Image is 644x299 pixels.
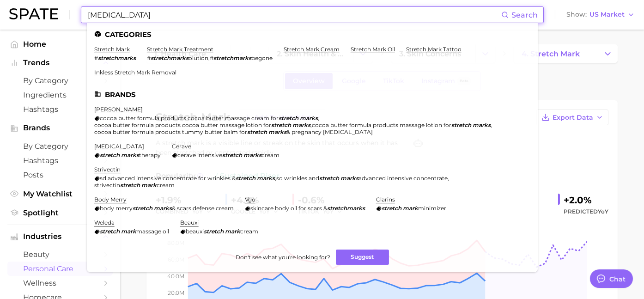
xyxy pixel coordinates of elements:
span: & scars defense cream [172,205,234,212]
span: & pregnancy [MEDICAL_DATA] [286,128,373,135]
em: marks [121,152,139,159]
em: stretch [133,205,152,212]
em: stretch [271,122,291,128]
span: # [94,55,98,61]
a: inkless stretch mark removal [94,69,176,76]
span: by Category [23,142,97,151]
em: mark [121,228,136,235]
img: SPATE [9,8,58,19]
a: stretch mark oil [351,46,395,53]
span: cocoa butter formula products tummy butter balm for [94,128,247,135]
span: skincare body oil for scars & [250,205,327,212]
span: Show [566,12,587,17]
em: marks [257,175,275,182]
em: marks [473,122,491,128]
em: stretchmarks [327,205,365,212]
em: stretchmarks [98,55,136,61]
a: clarins [376,196,395,203]
button: Trends [7,56,113,70]
span: Home [23,40,97,49]
a: Spotlight [7,206,113,220]
em: stretch [382,205,401,212]
span: advanced intensive concentrate [358,175,448,182]
a: My Watchlist [7,187,113,201]
span: olution [188,55,208,61]
span: Hashtags [23,156,97,165]
span: # [210,55,213,61]
span: cream [261,152,279,159]
button: Brands [7,121,113,135]
span: Search [511,11,538,19]
span: cocoa butter formula products massage lotion for [312,122,451,128]
em: stretch [222,152,242,159]
div: +2.0% [564,193,608,207]
button: Industries [7,230,113,244]
span: minimizer [418,205,446,212]
span: My Watchlist [23,189,97,198]
a: weleda [94,219,115,226]
span: beauty [23,250,97,259]
em: mark [141,182,157,189]
span: cream [157,182,175,189]
span: YoY [598,208,608,215]
a: beauxi [180,219,199,226]
span: Industries [23,232,97,241]
span: beauxi [186,228,204,235]
span: cocoa butter formula products cocoa butter massage lotion for [94,122,271,128]
span: # [147,55,151,61]
div: , , , [94,115,519,135]
a: [MEDICAL_DATA] [94,143,144,150]
a: stretch mark [94,46,130,53]
em: stretchmarks [151,55,188,61]
span: Predicted [564,206,608,217]
button: ShowUS Market [564,9,637,21]
em: mark [225,228,240,235]
a: personal care [7,262,113,276]
a: by Category [7,73,113,88]
span: begone [251,55,273,61]
a: stretch mark treatment [147,46,213,53]
span: wellness [23,279,97,287]
span: Posts [23,171,97,179]
a: stretch mark cream [284,46,340,53]
em: stretch [236,175,255,182]
a: cerave [172,143,191,150]
div: , , [94,175,519,189]
a: 4. stretch mark [514,44,598,63]
input: Search here for a brand, industry, or ingredient [87,7,501,23]
button: Suggest [336,250,389,265]
em: stretchmarks [213,55,251,61]
em: marks [243,152,261,159]
a: [PERSON_NAME] [94,106,143,113]
em: marks [340,175,358,182]
em: mark [403,205,418,212]
span: massage oil [136,228,169,235]
span: Export Data [553,114,593,122]
a: vgo [245,196,255,203]
span: US Market [589,12,625,17]
span: cerave intensive [177,152,222,159]
span: sd advanced intensive concentrate for wrinkles & [100,175,236,182]
span: Hashtags [23,105,97,114]
a: strivectin [94,166,121,173]
span: Brands [23,124,97,132]
button: Export Data [536,110,608,125]
span: therapy [139,152,161,159]
li: Brands [94,91,530,98]
a: by Category [7,139,113,153]
div: , [147,55,273,61]
em: stretch [247,128,267,135]
span: Ingredients [23,91,97,99]
em: marks [300,115,318,122]
a: Hashtags [7,102,113,116]
em: stretch [100,152,120,159]
em: stretch [120,182,140,189]
a: stretch mark tattoo [406,46,462,53]
span: personal care [23,264,97,273]
li: Categories [94,31,530,38]
span: 4. stretch mark [522,49,580,58]
span: cream [240,228,258,235]
span: by Category [23,76,97,85]
span: Trends [23,59,97,67]
button: Change Category [598,44,618,63]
